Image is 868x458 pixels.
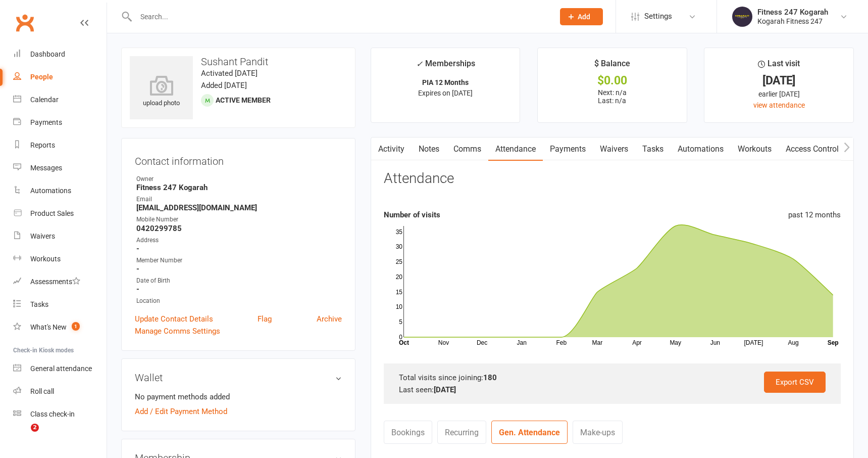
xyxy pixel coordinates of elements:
div: Email [136,195,342,204]
div: Last visit [758,57,800,75]
a: Gen. Attendance [491,421,568,444]
div: Product Sales [30,209,74,217]
div: Tasks [30,300,48,308]
a: Notes [412,138,446,161]
strong: - [136,244,342,253]
div: People [30,73,53,81]
span: Expires on [DATE] [418,89,473,97]
div: Kogarah Fitness 247 [757,17,828,26]
a: General attendance kiosk mode [13,357,107,380]
div: Member Number [136,256,342,265]
img: thumb_image1749097489.png [732,7,752,27]
strong: 0420299785 [136,224,342,233]
div: General attendance [30,364,92,373]
span: 1 [72,322,80,331]
div: Address [136,236,342,245]
strong: Number of visits [384,210,440,219]
div: Payments [30,118,62,126]
a: Flag [258,313,272,325]
div: earlier [DATE] [713,88,844,100]
a: Manage Comms Settings [135,325,220,337]
time: Activated [DATE] [201,69,258,78]
strong: PIA 12 Months [422,78,469,86]
h3: Sushant Pandit [130,56,347,67]
a: Access Control [779,138,846,161]
div: Total visits since joining: [399,372,826,384]
div: Owner [136,174,342,184]
a: Add / Edit Payment Method [135,405,227,418]
a: What's New1 [13,316,107,339]
span: 2 [31,424,39,432]
a: Roll call [13,380,107,403]
strong: 180 [483,373,497,382]
div: Memberships [416,57,475,76]
a: Tasks [13,293,107,316]
a: Bookings [384,421,432,444]
h3: Wallet [135,372,342,383]
div: Class check-in [30,410,75,418]
h3: Contact information [135,152,342,167]
div: Dashboard [30,50,65,58]
a: Recurring [437,421,486,444]
div: Workouts [30,255,61,263]
div: [DATE] [713,75,844,86]
a: Update Contact Details [135,313,213,325]
a: Waivers [593,138,635,161]
strong: [DATE] [434,385,456,394]
a: Calendar [13,88,107,111]
a: Export CSV [764,372,826,393]
a: Workouts [13,248,107,270]
a: Make-ups [573,421,623,444]
iframe: Intercom live chat [10,424,34,448]
a: Dashboard [13,43,107,66]
a: Automations [671,138,731,161]
a: Comms [446,138,488,161]
span: Settings [644,5,672,28]
a: People [13,66,107,88]
strong: - [136,264,342,273]
strong: Fitness 247 Kogarah [136,183,342,192]
a: Assessments [13,270,107,293]
time: Added [DATE] [201,81,247,90]
span: Add [578,13,590,21]
a: Waivers [13,225,107,248]
div: What's New [30,323,67,331]
div: $0.00 [547,75,678,86]
div: Calendar [30,96,59,104]
strong: - [136,285,342,294]
strong: [EMAIL_ADDRESS][DOMAIN_NAME] [136,203,342,212]
div: Waivers [30,232,55,240]
a: Tasks [635,138,671,161]
div: Assessments [30,278,80,286]
a: Class kiosk mode [13,403,107,426]
h3: Attendance [384,171,454,187]
div: Automations [30,187,71,195]
a: Archive [317,313,342,325]
div: Messages [30,164,62,172]
div: Date of Birth [136,276,342,286]
input: Search... [133,10,547,24]
div: upload photo [130,75,193,109]
a: Automations [13,179,107,202]
div: Fitness 247 Kogarah [757,8,828,17]
div: Mobile Number [136,215,342,224]
a: Clubworx [12,10,37,35]
div: Reports [30,141,55,149]
div: past 12 months [788,209,841,221]
div: Last seen: [399,384,826,396]
a: Payments [543,138,593,161]
div: Roll call [30,387,54,395]
a: Workouts [731,138,779,161]
a: Activity [371,138,412,161]
div: Location [136,296,342,306]
p: Next: n/a Last: n/a [547,88,678,105]
li: No payment methods added [135,391,342,403]
a: Messages [13,157,107,179]
i: ✓ [416,59,423,69]
a: Reports [13,134,107,157]
span: Active member [216,96,271,104]
button: Add [560,8,603,25]
div: $ Balance [594,57,630,75]
a: view attendance [753,101,805,109]
a: Product Sales [13,202,107,225]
